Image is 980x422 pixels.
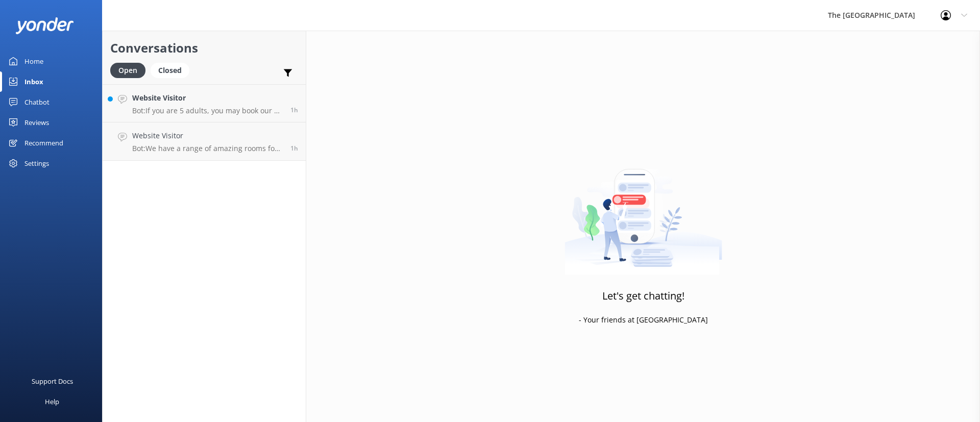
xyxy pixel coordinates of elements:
[24,71,43,92] div: Inbox
[132,92,283,104] h4: Website Visitor
[24,133,63,153] div: Recommend
[24,92,50,112] div: Chatbot
[132,144,283,153] p: Bot: We have a range of amazing rooms for you to choose from. The best way to help you decide on ...
[151,63,189,78] div: Closed
[103,122,306,161] a: Website VisitorBot:We have a range of amazing rooms for you to choose from. The best way to help ...
[24,51,43,71] div: Home
[110,64,151,76] a: Open
[45,391,59,412] div: Help
[24,112,49,133] div: Reviews
[151,64,194,76] a: Closed
[602,288,684,304] h3: Let's get chatting!
[110,63,145,78] div: Open
[24,153,49,173] div: Settings
[15,17,74,34] img: yonder-white-logo.png
[103,84,306,122] a: Website VisitorBot:If you are 5 adults, you may book our 3-Bedroom Beachfront Interconnecting Fam...
[579,314,708,326] p: - Your friends at [GEOGRAPHIC_DATA]
[290,106,298,114] span: Sep 06 2025 10:03pm (UTC -10:00) Pacific/Honolulu
[132,106,283,115] p: Bot: If you are 5 adults, you may book our 3-Bedroom Beachfront Interconnecting Family Suite or 3...
[565,147,722,275] img: artwork of a man stealing a conversation from at giant smartphone
[110,38,298,58] h2: Conversations
[290,144,298,153] span: Sep 06 2025 09:29pm (UTC -10:00) Pacific/Honolulu
[32,371,73,391] div: Support Docs
[132,130,283,141] h4: Website Visitor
